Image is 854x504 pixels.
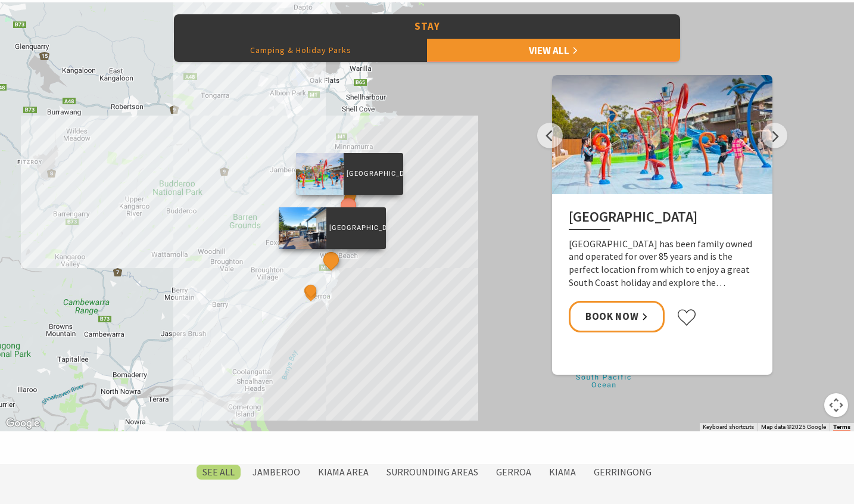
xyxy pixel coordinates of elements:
[174,14,680,39] button: Stay
[381,465,484,480] label: Surrounding Areas
[303,283,319,298] button: See detail about Discovery Parks - Gerroa
[588,465,657,480] label: Gerringong
[3,416,42,431] a: Click to see this area on Google Maps
[537,123,563,148] button: Previous
[312,465,375,480] label: Kiama Area
[427,38,680,62] a: View All
[569,209,756,230] h2: [GEOGRAPHIC_DATA]
[824,393,848,417] button: Map camera controls
[569,301,665,332] a: Book Now
[247,465,306,480] label: Jamberoo
[762,123,787,148] button: Next
[337,195,359,217] button: See detail about BIG4 Easts Beach Holiday Park
[303,286,319,301] button: See detail about Seven Mile Beach Holiday Park
[197,465,241,480] label: SEE All
[833,424,850,431] a: Terms (opens in new tab)
[543,465,582,480] label: Kiama
[320,249,342,271] button: See detail about Werri Beach Holiday Park
[677,309,697,326] button: Click to favourite BIG4 Easts Beach Holiday Park
[326,222,386,234] p: [GEOGRAPHIC_DATA]
[703,423,754,431] button: Keyboard shortcuts
[344,168,403,179] p: [GEOGRAPHIC_DATA]
[490,465,537,480] label: Gerroa
[174,38,427,62] button: Camping & Holiday Parks
[569,238,756,289] p: [GEOGRAPHIC_DATA] has been family owned and operated for over 85 years and is the perfect locatio...
[3,416,42,431] img: Google
[761,424,826,430] span: Map data ©2025 Google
